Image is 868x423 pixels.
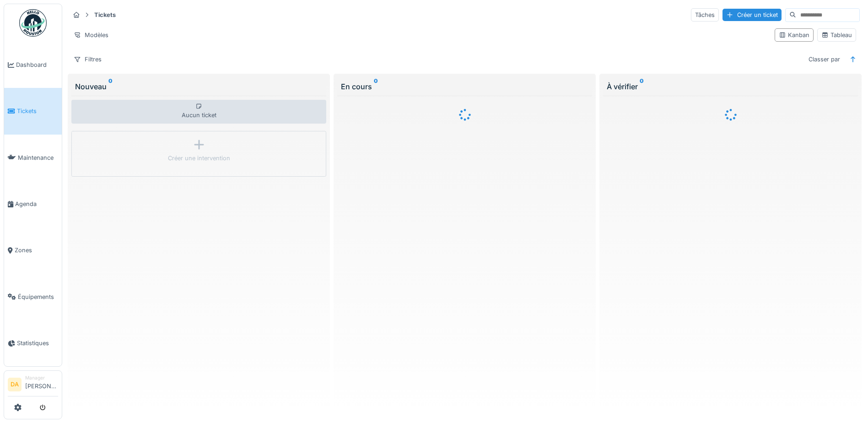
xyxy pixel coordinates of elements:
[8,378,22,391] li: DA
[16,60,58,69] span: Dashboard
[108,81,113,92] sup: 0
[4,42,62,88] a: Dashboard
[70,53,106,66] div: Filtres
[91,11,119,19] strong: Tickets
[804,53,844,66] div: Classer par
[4,320,62,366] a: Statistiques
[15,246,58,255] span: Zones
[821,31,852,39] div: Tableau
[4,181,62,227] a: Agenda
[18,153,58,162] span: Maintenance
[691,8,719,22] div: Tâches
[640,81,644,92] sup: 0
[71,100,326,124] div: Aucun ticket
[722,9,782,21] div: Créer un ticket
[779,31,809,39] div: Kanban
[25,374,58,394] li: [PERSON_NAME]
[4,88,62,134] a: Tickets
[15,200,58,208] span: Agenda
[607,81,854,92] div: À vérifier
[17,339,58,347] span: Statistiques
[17,107,58,115] span: Tickets
[8,374,58,396] a: DA Manager[PERSON_NAME]
[19,9,47,37] img: Badge_color-CXgf-gQk.svg
[168,154,230,163] div: Créer une intervention
[374,81,378,92] sup: 0
[4,274,62,320] a: Équipements
[4,135,62,181] a: Maintenance
[75,81,323,92] div: Nouveau
[25,374,58,381] div: Manager
[4,227,62,273] a: Zones
[341,81,588,92] div: En cours
[18,293,58,301] span: Équipements
[70,28,113,42] div: Modèles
